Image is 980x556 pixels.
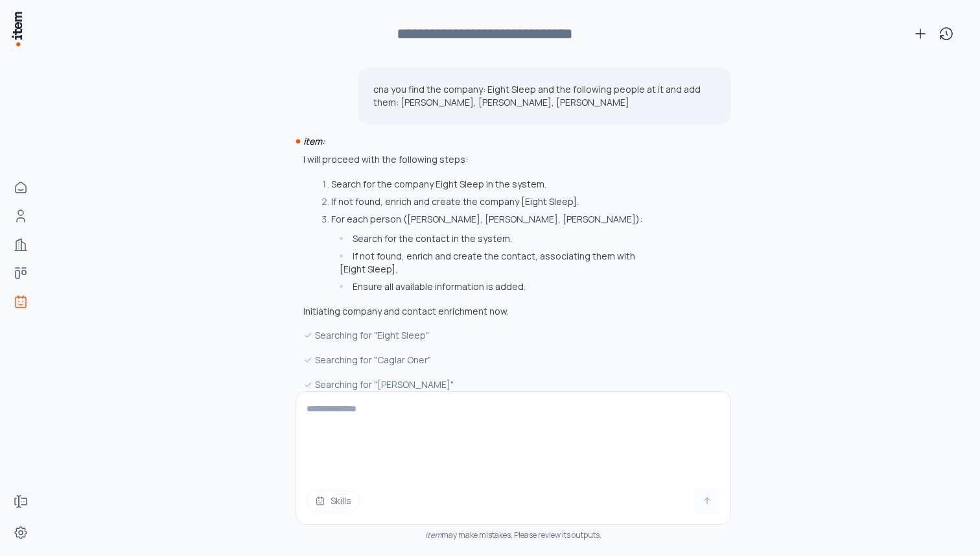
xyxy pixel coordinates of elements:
button: View history [933,21,959,47]
div: may make mistakes. Please review its outputs. [296,530,731,540]
i: item [425,529,441,540]
a: Settings [8,520,34,546]
span: Skills [331,494,351,507]
a: Agents [8,289,34,315]
a: deals [8,260,34,286]
div: Searching for "Caglar Oner" [303,353,653,367]
li: Search for the contact in the system. [336,232,653,245]
a: Forms [8,489,34,514]
a: Companies [8,232,34,258]
li: Search for the company Eight Sleep in the system. [318,178,653,191]
div: Searching for "[PERSON_NAME]" [303,378,653,392]
i: item: [303,135,325,147]
li: For each person ([PERSON_NAME], [PERSON_NAME], [PERSON_NAME]): [318,213,653,294]
p: I will proceed with the following steps: [303,153,653,166]
li: If not found, enrich and create the contact, associating them with [Eight Sleep]. [336,250,653,276]
a: Home [8,175,34,200]
a: Contacts [8,203,34,229]
li: Ensure all available information is added. [336,280,653,293]
img: Item Brain Logo [10,10,23,47]
button: New conversation [907,21,933,47]
li: If not found, enrich and create the company [Eight Sleep]. [318,195,653,208]
div: Searching for "Eight Sleep" [303,328,653,343]
p: cna you find the company: Eight Sleep and the following people at it and add them: [PERSON_NAME],... [373,83,716,109]
p: Initiating company and contact enrichment now. [303,305,653,318]
button: Skills [307,490,360,511]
